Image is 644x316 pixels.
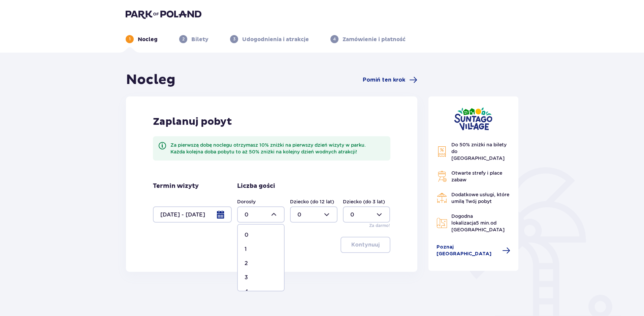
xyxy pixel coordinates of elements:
span: Do 50% zniżki na bilety do [GEOGRAPHIC_DATA] [451,142,507,161]
p: 3 [233,36,235,42]
p: Bilety [191,36,208,43]
p: 2 [245,260,248,267]
p: Udogodnienia i atrakcje [242,36,309,43]
img: Park of Poland logo [126,9,201,19]
label: Dziecko (do 12 lat) [290,198,334,205]
span: Otwarte strefy i place zabaw [451,170,502,182]
p: 1 [129,36,131,42]
label: Dziecko (do 3 lat) [343,198,385,205]
p: 4 [333,36,336,42]
p: Nocleg [138,36,158,43]
img: Suntago Village [454,107,492,131]
img: Grill Icon [437,171,447,182]
p: 3 [245,274,248,281]
p: Kontynuuj [351,241,380,249]
span: Dogodna lokalizacja od [GEOGRAPHIC_DATA] [451,213,505,232]
button: Kontynuuj [341,237,390,253]
img: Discount Icon [437,146,447,157]
a: Poznaj [GEOGRAPHIC_DATA] [437,244,511,257]
p: Zaplanuj pobyt [153,115,232,128]
img: Restaurant Icon [437,193,447,203]
a: Pomiń ten krok [363,76,417,84]
p: 2 [182,36,185,42]
p: Liczba gości [237,182,275,190]
div: Za pierwszą dobę noclegu otrzymasz 10% zniżki na pierwszy dzień wizyty w parku. Każda kolejna dob... [170,142,385,155]
img: Map Icon [437,218,447,228]
p: Zamówienie i płatność [343,36,406,43]
label: Dorosły [237,198,256,205]
span: Dodatkowe usługi, które umilą Twój pobyt [451,192,509,204]
p: 4 [245,288,248,295]
span: Poznaj [GEOGRAPHIC_DATA] [437,244,498,257]
span: 5 min. [476,220,490,226]
p: Za darmo! [369,223,390,229]
p: Termin wizyty [153,182,199,190]
p: 1 [245,246,247,253]
span: Pomiń ten krok [363,76,405,84]
p: 0 [245,231,249,239]
h1: Nocleg [126,71,175,88]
